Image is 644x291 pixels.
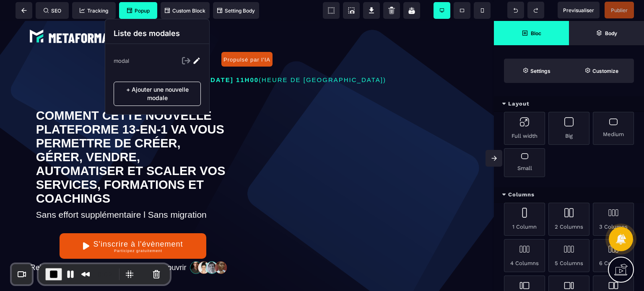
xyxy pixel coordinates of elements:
[605,30,617,36] strong: Body
[548,239,589,272] div: 5 Columns
[182,57,190,65] img: Exit Icon
[343,2,360,19] span: Screenshot
[563,7,594,13] span: Previsualiser
[44,8,61,14] span: SEO
[548,112,589,145] div: Big
[611,7,628,13] span: Publier
[569,21,644,45] span: Open Layer Manager
[27,6,111,25] img: e6894688e7183536f91f6cf1769eef69_LOGO_BLANC.png
[80,8,108,14] span: Tracking
[36,86,230,187] text: COMMENT CETTE NOUVELLE PLATEFORME 13-EN-1 VA VOUS PERMETTRE DE CRÉER, GÉRER, VENDRE, AUTOMATISER ...
[221,31,273,46] button: Propulsé par l'IA
[36,187,230,201] text: Sans effort supplémentaire l Sans migration
[13,52,481,65] p: WEBINAIRE EN DIRECT CE (HEURE DE [GEOGRAPHIC_DATA])
[504,203,545,236] div: 1 Column
[592,68,618,74] strong: Customize
[593,112,634,145] div: Medium
[188,240,229,253] img: 32586e8465b4242308ef789b458fc82f_community-people.png
[494,96,644,112] div: Layout
[530,68,551,74] strong: Settings
[114,82,201,106] p: + Ajouter une nouvelle modale
[217,8,255,14] span: Setting Body
[504,112,545,145] div: Full width
[114,28,201,39] p: Liste des modales
[531,30,541,36] strong: Bloc
[192,57,201,65] img: Edit Icon
[323,2,340,19] span: View components
[494,187,644,203] div: Columns
[60,212,206,238] button: S'inscrire à l'évènementParticipez gratuitement
[504,148,545,177] div: Small
[494,21,569,45] span: Open Blocks
[504,59,569,83] span: Settings
[127,8,150,14] span: Popup
[28,240,189,253] text: Rejoignez + de 1 200 curieux prêts à découvrir
[504,239,545,272] div: 4 Columns
[165,8,205,14] span: Custom Block
[593,203,634,236] div: 3 Columns
[208,55,259,62] span: [DATE] 11H00
[593,239,634,272] div: 6 Columns
[569,59,634,83] span: Open Style Manager
[548,203,589,236] div: 2 Columns
[114,57,129,64] p: modal
[558,2,600,18] span: Preview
